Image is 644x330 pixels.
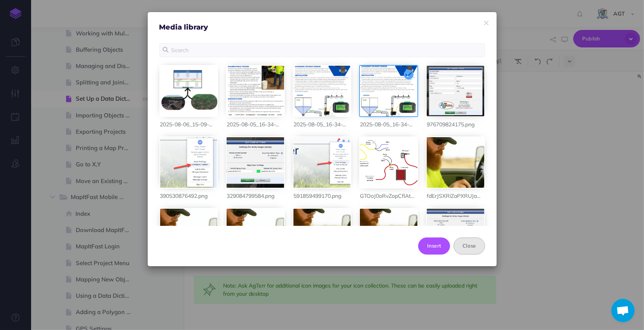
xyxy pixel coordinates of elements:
span: 591859499170.png [293,192,341,199]
span: fdErJSXRiZaPXRUJa... [427,192,480,199]
span: GTOoJ0oRvZopCflAt... [360,192,414,199]
a: Open chat [611,299,635,322]
h4: Media library [159,24,485,31]
span: 2025-08-06_15-09-... [160,121,213,128]
span: 329084799584.png [227,192,274,199]
span: 390530876492.png [160,192,208,199]
button: Insert [418,237,450,255]
input: Search [159,43,485,57]
span: 2025-08-05_16-34-... [293,121,346,128]
button: Close [454,237,485,255]
span: 2025-08-05_16-34-... [360,121,412,128]
span: 976709824175.png [427,121,475,128]
span: 2025-08-05_16-34-... [227,121,279,128]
